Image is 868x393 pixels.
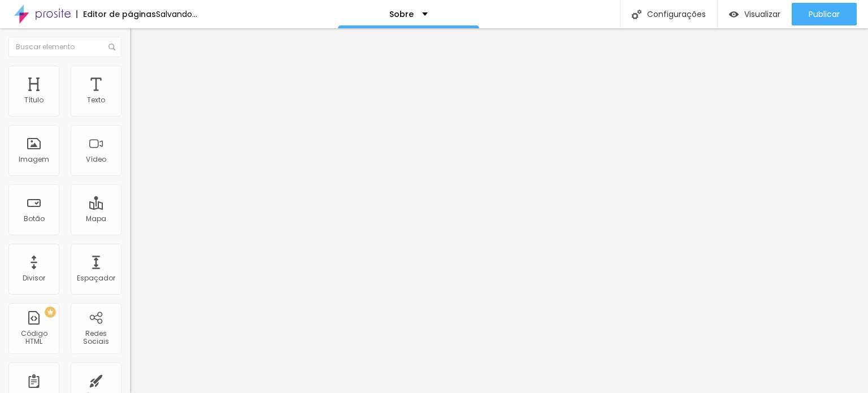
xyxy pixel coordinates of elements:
font: Publicar [809,8,840,20]
div: Salvando... [156,10,197,18]
button: Visualizar [718,3,792,25]
font: Imagem [19,154,49,164]
font: Texto [87,95,105,105]
font: Configurações [647,8,706,20]
font: Título [24,95,44,105]
font: Divisor [23,273,45,283]
input: Buscar elemento [8,37,121,57]
img: view-1.svg [729,10,739,19]
font: Espaçador [77,273,115,283]
font: Botão [24,214,45,223]
font: Editor de páginas [83,8,156,20]
font: Código HTML [21,329,47,346]
img: Ícone [108,44,115,50]
font: Mapa [86,214,106,223]
img: Ícone [632,10,641,19]
font: Vídeo [86,154,106,164]
font: Redes Sociais [83,329,109,346]
font: Sobre [389,8,414,20]
font: Visualizar [744,8,780,20]
button: Publicar [792,3,857,25]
